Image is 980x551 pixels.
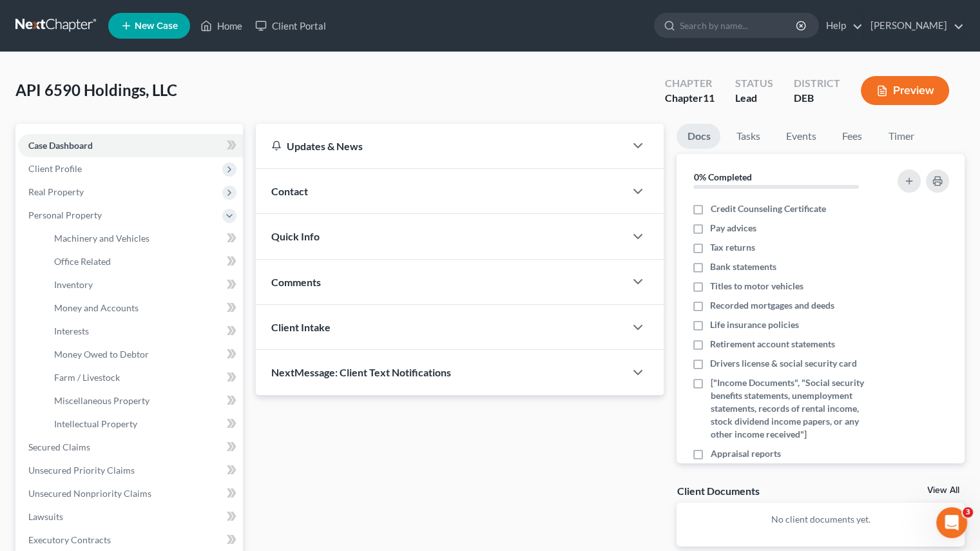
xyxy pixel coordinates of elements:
a: Lawsuits [18,505,243,528]
span: NextMessage: Client Text Notifications [271,366,451,378]
span: Life insurance policies [710,318,799,331]
span: API 6590 Holdings, LLC [15,81,177,99]
a: Farm / Livestock [44,366,243,389]
span: Real Property [28,186,84,197]
a: Miscellaneous Property [44,389,243,412]
p: No client documents yet. [687,513,954,526]
a: Client Portal [249,14,332,37]
span: Machinery and Vehicles [54,233,149,244]
span: 11 [703,92,715,104]
span: Appraisal reports [710,447,780,460]
span: Pay advices [710,222,756,235]
iframe: Intercom live chat [936,507,967,538]
a: Fees [831,124,872,149]
a: Machinery and Vehicles [44,227,243,250]
strong: 0% Completed [693,171,751,182]
div: Chapter [665,76,715,91]
span: Credit Counseling Certificate [710,202,825,215]
a: Tasks [725,124,770,149]
a: Intellectual Property [44,412,243,436]
span: Comments [271,276,321,288]
span: Client Profile [28,163,82,174]
span: Unsecured Nonpriority Claims [28,488,151,499]
span: Contact [271,185,308,197]
span: Intellectual Property [54,418,137,429]
a: Inventory [44,273,243,296]
span: Retirement account statements [710,338,835,351]
a: [PERSON_NAME] [864,14,964,37]
div: Status [735,76,773,91]
a: Unsecured Priority Claims [18,459,243,482]
span: Office Related [54,256,111,267]
div: Chapter [665,91,715,106]
span: Recorded mortgages and deeds [710,299,834,312]
span: Interests [54,325,89,336]
span: Miscellaneous Property [54,395,149,406]
a: Timer [878,124,924,149]
span: Titles to motor vehicles [710,280,803,293]
span: Drivers license & social security card [710,357,857,370]
span: New Case [135,21,178,31]
div: District [794,76,840,91]
span: Inventory [54,279,93,290]
div: Lead [735,91,773,106]
a: Help [820,14,863,37]
a: Home [194,14,249,37]
div: DEB [794,91,840,106]
span: Farm / Livestock [54,372,120,383]
span: Money Owed to Debtor [54,349,149,360]
span: Executory Contracts [28,534,111,545]
span: Client Intake [271,321,331,333]
div: Client Documents [677,484,759,498]
span: Bank statements [710,260,776,273]
a: Case Dashboard [18,134,243,157]
span: Money and Accounts [54,302,139,313]
span: Lawsuits [28,511,63,522]
a: Secured Claims [18,436,243,459]
a: Money Owed to Debtor [44,343,243,366]
a: Office Related [44,250,243,273]
span: Quick Info [271,230,320,242]
a: Interests [44,320,243,343]
a: Docs [677,124,720,149]
span: Tax returns [710,241,755,254]
a: Events [775,124,826,149]
input: Search by name... [680,14,798,37]
a: Money and Accounts [44,296,243,320]
a: View All [927,486,959,495]
div: Updates & News [271,139,610,153]
button: Preview [861,76,949,105]
span: ["Income Documents", "Social security benefits statements, unemployment statements, records of re... [710,376,881,441]
span: Unsecured Priority Claims [28,465,135,476]
span: Case Dashboard [28,140,93,151]
span: Personal Property [28,209,102,220]
span: Secured Claims [28,441,90,452]
a: Unsecured Nonpriority Claims [18,482,243,505]
span: 3 [963,507,973,517]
